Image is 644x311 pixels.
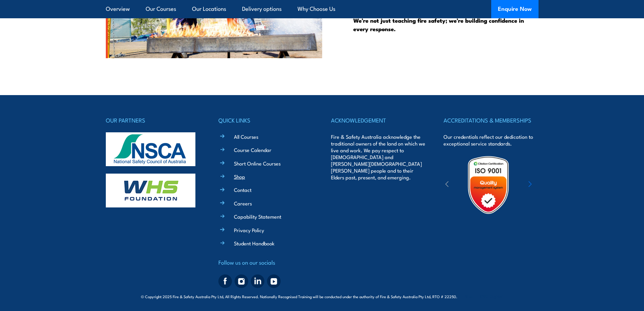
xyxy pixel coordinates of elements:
[234,146,271,153] a: Course Calendar
[518,173,577,197] img: ewpa-logo
[234,133,258,140] a: All Courses
[106,115,200,125] h4: OUR PARTNERS
[234,160,281,167] a: Short Online Courses
[444,115,538,125] h4: ACCREDITATIONS & MEMBERSHIPS
[465,294,503,299] span: Site:
[218,258,313,267] h4: Follow us on our socials
[459,155,518,215] img: Untitled design (19)
[479,293,503,299] a: KND Digital
[234,173,245,180] a: Shop
[218,115,313,125] h4: QUICK LINKS
[234,226,264,234] a: Privacy Policy
[353,16,524,33] strong: We’re not just teaching fire safety; we’re building confidence in every response.
[331,133,426,181] p: Fire & Safety Australia acknowledge the traditional owners of the land on which we live and work....
[331,115,426,125] h4: ACKNOWLEDGEMENT
[234,186,252,193] a: Contact
[234,200,252,207] a: Careers
[444,133,538,147] p: Our credentials reflect our dedication to exceptional service standards.
[106,174,195,207] img: whs-logo-footer
[106,132,195,166] img: nsca-logo-footer
[141,293,503,299] span: © Copyright 2025 Fire & Safety Australia Pty Ltd, All Rights Reserved. Nationally Recognised Trai...
[234,240,275,247] a: Student Handbook
[234,213,281,220] a: Capability Statement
